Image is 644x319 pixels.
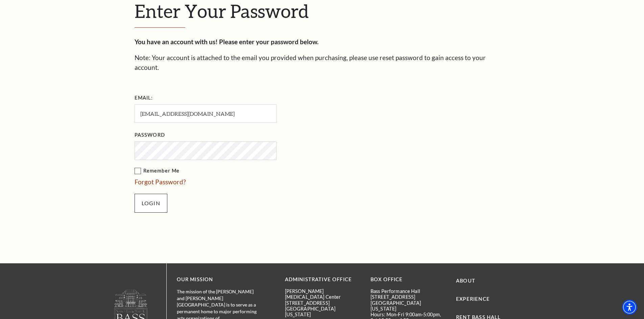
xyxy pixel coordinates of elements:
p: Administrative Office [285,275,360,284]
p: OUR MISSION [177,275,261,284]
input: Required [135,104,277,123]
p: [GEOGRAPHIC_DATA][US_STATE] [371,300,446,312]
p: Bass Performance Hall [371,288,446,294]
p: [STREET_ADDRESS] [285,300,360,306]
p: Note: Your account is attached to the email you provided when purchasing, please use reset passwo... [135,53,510,72]
p: [STREET_ADDRESS] [371,294,446,300]
input: Submit button [135,194,167,213]
label: Remember Me [135,167,344,175]
p: [PERSON_NAME][MEDICAL_DATA] Center [285,288,360,300]
div: Accessibility Menu [622,300,637,315]
strong: You have an account with us! [135,38,218,46]
label: Password [135,131,165,139]
a: About [456,278,475,284]
a: Experience [456,296,490,302]
p: BOX OFFICE [371,275,446,284]
strong: Please enter your password below. [219,38,318,46]
label: Email: [135,94,153,102]
a: Forgot Password? [135,178,186,186]
p: [GEOGRAPHIC_DATA][US_STATE] [285,306,360,318]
